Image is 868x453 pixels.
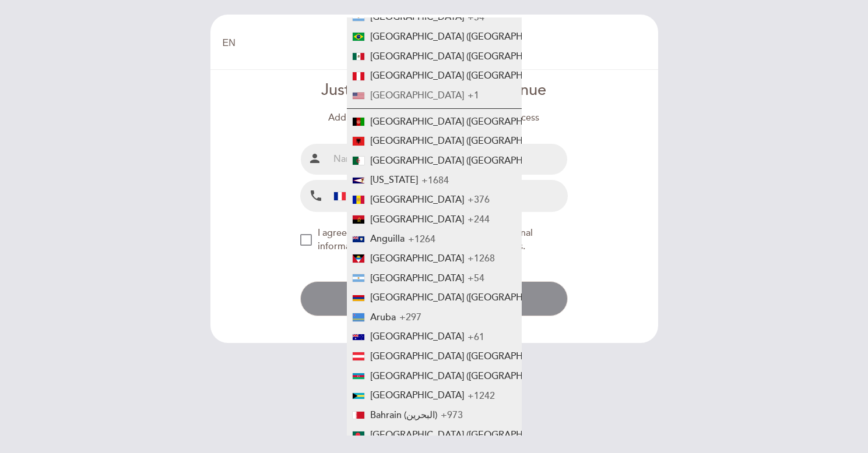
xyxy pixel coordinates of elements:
span: [GEOGRAPHIC_DATA] [370,194,464,206]
span: +376 [468,194,490,206]
md-checkbox: NEW_MODAL_AGREE_RESTAURANT_SEND_OCCASIONAL_INFO [300,226,568,253]
span: [GEOGRAPHIC_DATA] ([GEOGRAPHIC_DATA]) [370,51,565,62]
span: +244 [468,214,490,225]
div: +33 [334,189,369,204]
button: send Continue [300,281,568,316]
span: +1264 [408,233,435,245]
div: Just one more step to continue [300,79,568,102]
span: [GEOGRAPHIC_DATA] (‫[GEOGRAPHIC_DATA]‬‎) [370,155,565,167]
span: [GEOGRAPHIC_DATA] [370,253,464,264]
span: [GEOGRAPHIC_DATA] ([GEOGRAPHIC_DATA]) [370,31,565,43]
div: France: +33 [329,181,388,211]
span: +297 [399,312,421,323]
span: +54 [468,11,484,23]
input: Name and surname [329,144,567,175]
span: [US_STATE] [370,174,418,186]
span: [GEOGRAPHIC_DATA] (‫[GEOGRAPHIC_DATA]‬‎) [370,116,565,128]
span: +61 [468,331,484,342]
i: person [308,151,322,165]
span: +1 [468,90,479,101]
span: I agree that the restaurant may send me occasional information about special events or celebrations. [318,227,533,252]
span: [GEOGRAPHIC_DATA] [370,90,464,101]
span: Anguilla [370,233,405,245]
span: +1684 [421,174,449,186]
span: Aruba [370,312,396,323]
span: [GEOGRAPHIC_DATA] ([GEOGRAPHIC_DATA]) [370,135,565,147]
span: +1268 [468,253,495,264]
span: [GEOGRAPHIC_DATA] ([GEOGRAPHIC_DATA]) [370,292,565,303]
span: [GEOGRAPHIC_DATA] ([GEOGRAPHIC_DATA]) [370,70,565,82]
span: [GEOGRAPHIC_DATA] [370,11,464,23]
span: [GEOGRAPHIC_DATA] [370,272,464,284]
div: Add your details to continue the booking process [300,111,568,125]
span: [GEOGRAPHIC_DATA] [370,331,464,342]
span: [GEOGRAPHIC_DATA] [370,214,464,225]
i: local_phone [309,189,323,203]
span: +54 [468,272,484,284]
